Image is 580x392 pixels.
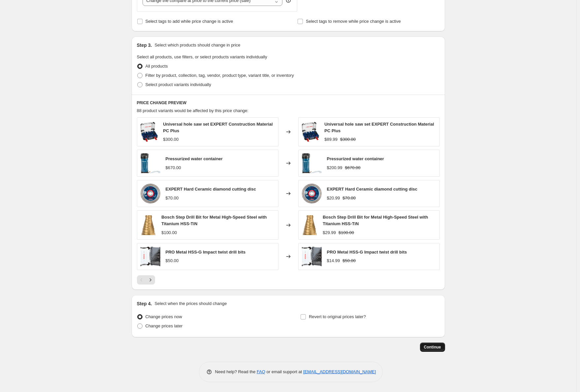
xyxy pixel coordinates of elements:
img: o183938v82_2609390308_bo_pro_u_a_1_80x.webp [302,153,322,173]
div: $200.99 [327,165,342,171]
span: Change prices later [145,323,183,328]
nav: Pagination [137,275,155,285]
img: o474290v82_2608577146_bo_pro_u_f_1_80x.webp [302,247,322,266]
span: Select all products, use filters, or select products variants individually [137,54,267,59]
a: FAQ [257,369,265,374]
img: o174988v82_2608587434_bo_pro_u_a_1_80x.webp [302,215,318,235]
span: or email support at [265,369,303,374]
span: PRO Metal HSS-G Impact twist drill bits [327,250,407,255]
a: [EMAIL_ADDRESS][DOMAIN_NAME] [303,369,376,374]
p: Select when the prices should change [154,300,227,307]
div: $20.99 [327,195,340,201]
span: Select product variants individually [145,82,211,87]
span: Bosch Step Drill Bit for Metal High-Speed Steel with Titanium HSS-TiN [323,215,428,226]
p: Select which products should change in price [154,42,240,48]
strike: $50.00 [342,257,356,264]
button: Next [146,275,155,285]
span: Need help? Read the [215,369,257,374]
h2: Step 3. [137,42,152,48]
div: $70.00 [166,195,179,201]
span: Continue [424,345,441,350]
div: $29.99 [323,229,336,236]
span: Select tags to add while price change is active [145,19,233,24]
div: $14.99 [327,257,340,264]
div: $300.00 [163,136,178,143]
span: All products [145,64,168,69]
img: o335607v82_2608900652_bo_pro_u_f_1_80x.webp [302,184,322,203]
h2: Step 4. [137,300,152,307]
span: Pressurized water container [327,156,384,161]
span: EXPERT Hard Ceramic diamond cutting disc [327,187,418,192]
span: Pressurized water container [166,156,223,161]
span: Universal hole saw set EXPERT Construction Material PC Plus [163,122,273,133]
strike: $70.00 [342,195,356,201]
span: Change prices now [145,314,182,319]
div: $670.00 [166,165,181,171]
button: Continue [420,343,445,352]
span: Filter by product, collection, tag, vendor, product type, variant title, or inventory [145,73,294,78]
img: o353591v82_2608900489_bo_pro_p_a_1_4d4ad4cb-0437-4a2a-bf99-a4eb9aabb200_80x.png [302,122,319,142]
img: o174988v82_2608587434_bo_pro_u_a_1_80x.webp [141,215,156,235]
img: o474290v82_2608577146_bo_pro_u_f_1_80x.webp [141,247,160,266]
img: o183938v82_2609390308_bo_pro_u_a_1_80x.webp [141,153,160,173]
div: $100.00 [161,229,177,236]
span: PRO Metal HSS-G Impact twist drill bits [166,250,246,255]
span: Revert to original prices later? [309,314,366,319]
img: o353591v82_2608900489_bo_pro_p_a_1_4d4ad4cb-0437-4a2a-bf99-a4eb9aabb200_80x.png [141,122,158,142]
img: o335607v82_2608900652_bo_pro_u_f_1_80x.webp [141,184,160,203]
span: EXPERT Hard Ceramic diamond cutting disc [166,187,256,192]
span: 88 product variants would be affected by this price change: [137,108,249,113]
strike: $100.00 [338,229,354,236]
span: Universal hole saw set EXPERT Construction Material PC Plus [324,122,434,133]
h6: PRICE CHANGE PREVIEW [137,100,440,106]
div: $50.00 [166,257,179,264]
strike: $670.00 [345,165,361,171]
div: $89.99 [324,136,338,143]
span: Bosch Step Drill Bit for Metal High-Speed Steel with Titanium HSS-TiN [161,215,267,226]
strike: $300.00 [340,136,356,143]
span: Select tags to remove while price change is active [306,19,401,24]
